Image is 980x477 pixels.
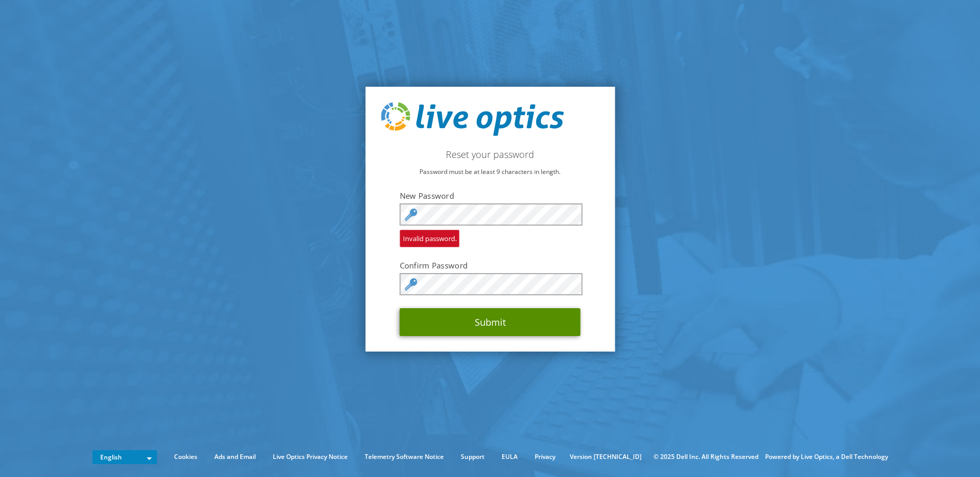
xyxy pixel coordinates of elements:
[166,451,205,463] a: Cookies
[527,451,563,463] a: Privacy
[765,451,888,463] li: Powered by Live Optics, a Dell Technology
[494,451,525,463] a: EULA
[207,451,263,463] a: Ads and Email
[453,451,492,463] a: Support
[381,149,599,160] h2: Reset your password
[357,451,452,463] a: Telemetry Software Notice
[381,102,564,136] img: live_optics_svg.svg
[400,190,581,201] label: New Password
[400,308,581,336] button: Submit
[265,451,355,463] a: Live Optics Privacy Notice
[565,451,647,463] li: Version [TECHNICAL_ID]
[381,166,599,178] p: Password must be at least 9 characters in length.
[400,230,460,247] span: Invalid password.
[648,451,764,463] li: © 2025 Dell Inc. All Rights Reserved
[400,260,581,271] label: Confirm Password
